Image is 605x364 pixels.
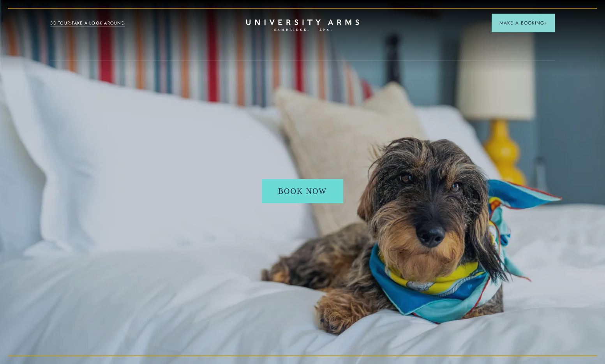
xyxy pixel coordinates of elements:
[246,19,359,32] a: Home
[499,19,547,26] span: Make a Booking
[544,22,547,25] img: Arrow icon
[262,179,343,203] a: Book Now
[50,20,125,27] a: 3D TOUR:TAKE A LOOK AROUND
[492,14,555,32] button: Make a BookingArrow icon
